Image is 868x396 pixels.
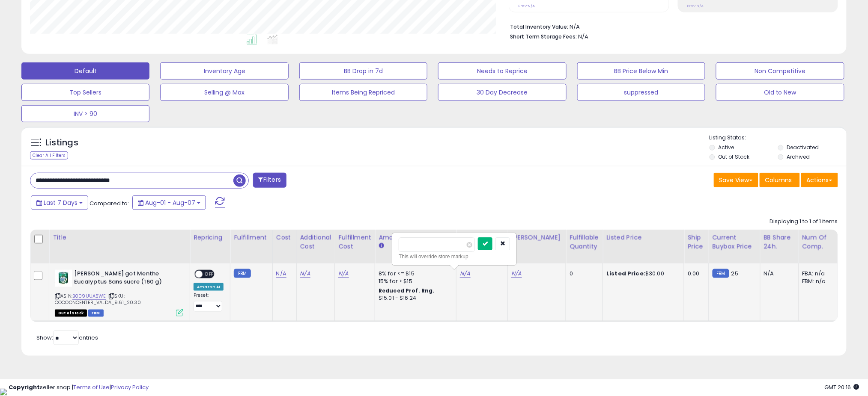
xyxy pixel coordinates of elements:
div: 8% for <= $15 [379,270,450,278]
span: | SKU: COCOONCENTER_VALDA_9.61_20.30 [55,293,141,305]
div: $30.00 [606,270,677,278]
button: INV > 90 [21,105,149,122]
button: BB Price Below Min [577,62,705,80]
small: FBM [713,269,729,278]
div: seller snap | | [9,384,149,392]
div: 0 [570,270,596,278]
div: Title [53,233,186,242]
button: Aug-01 - Aug-07 [132,195,206,210]
div: BB Share 24h. [764,233,795,251]
div: Fulfillment [234,233,268,242]
a: N/A [338,269,349,278]
button: Inventory Age [160,62,288,80]
button: suppressed [577,84,705,101]
small: Prev: N/A [518,3,535,9]
button: Selling @ Max [160,84,288,101]
a: N/A [300,269,310,278]
small: Amazon Fees. [379,242,384,250]
b: Total Inventory Value: [510,23,568,30]
div: Cost [276,233,293,242]
div: This will override store markup [399,252,510,261]
div: Preset: [194,293,224,312]
span: Columns [765,176,792,184]
small: Prev: N/A [687,3,704,9]
label: Deactivated [787,144,819,151]
label: Archived [787,153,810,160]
a: B009UUA5WE [72,293,106,300]
span: 25 [731,269,738,278]
span: Aug-01 - Aug-07 [145,198,195,207]
p: Listing States: [710,134,847,142]
button: Save View [714,173,758,187]
div: Clear All Filters [30,151,68,160]
button: Needs to Reprice [438,62,566,80]
small: FBM [234,269,251,278]
button: 30 Day Decrease [438,84,566,101]
div: Fulfillment Cost [338,233,371,251]
li: N/A [510,21,832,31]
a: Privacy Policy [111,383,149,391]
button: Columns [760,173,800,187]
span: Compared to: [89,199,129,207]
label: Active [719,144,734,151]
div: N/A [764,270,792,278]
a: N/A [276,269,286,278]
div: Amazon AI [194,283,224,291]
button: Actions [801,173,838,187]
div: 0.00 [688,270,702,278]
div: Listed Price [606,233,680,242]
button: Top Sellers [21,84,149,101]
button: BB Drop in 7d [299,62,427,80]
div: Fulfillable Quantity [570,233,599,251]
div: $15.01 - $16.24 [379,295,450,302]
div: ASIN: [55,270,183,316]
div: FBA: n/a [802,270,831,278]
button: Default [21,62,149,80]
label: Out of Stock [719,153,750,160]
div: 15% for > $15 [379,278,450,285]
b: Listed Price: [606,269,645,278]
b: Reduced Prof. Rng. [379,287,435,294]
img: 41pEsLX+Z0L._SL40_.jpg [55,270,72,287]
span: OFF [203,271,216,278]
span: Show: entries [36,334,98,342]
div: Ship Price [688,233,705,251]
div: Repricing [194,233,227,242]
span: FBM [88,310,104,317]
a: Terms of Use [73,383,110,391]
button: Filters [253,173,286,188]
div: Additional Cost [300,233,331,251]
span: All listings that are currently out of stock and unavailable for purchase on Amazon [55,310,87,317]
a: N/A [511,269,522,278]
div: Num of Comp. [802,233,834,251]
b: [PERSON_NAME] got Menthe Eucalyptus Sans sucre (160 g) [74,270,178,288]
button: Items Being Repriced [299,84,427,101]
button: Non Competitive [716,62,844,80]
b: Short Term Storage Fees: [510,33,577,40]
button: Last 7 Days [31,195,88,210]
div: Displaying 1 to 1 of 1 items [770,218,838,226]
div: [PERSON_NAME] [511,233,562,242]
div: Amazon Fees [379,233,453,242]
div: Current Buybox Price [713,233,757,251]
a: N/A [460,269,470,278]
div: FBM: n/a [802,278,831,285]
button: Old to New [716,84,844,101]
h5: Listings [45,137,78,149]
span: Last 7 Days [44,198,78,207]
span: 2025-08-15 20:16 GMT [825,383,859,391]
span: N/A [578,33,588,41]
strong: Copyright [9,383,40,391]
